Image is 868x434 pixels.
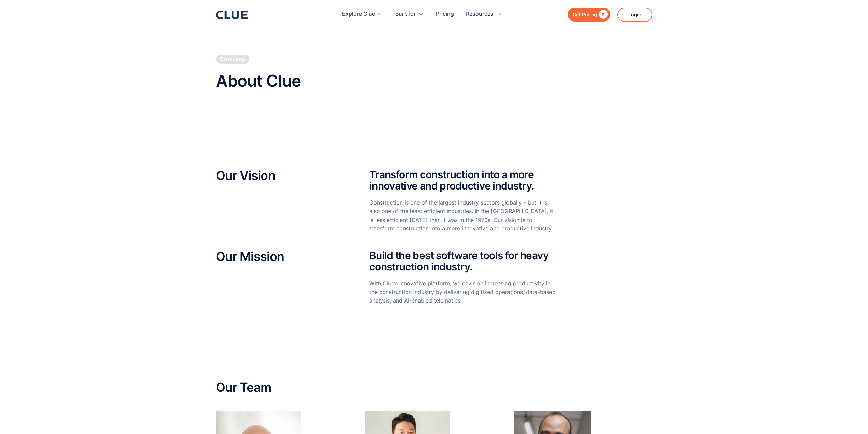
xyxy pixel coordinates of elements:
h2: Transform construction into a more innovative and productive industry. [369,169,557,192]
div: Built for [395,3,424,25]
a: Get Pricing [568,8,610,22]
h1: About Clue [216,72,301,90]
p: With Clue’s innovative platform, we envision increasing productivity in the construction industry... [369,279,557,305]
div: Built for [395,3,416,25]
div: Explore Clue [342,3,375,25]
p: Construction is one of the largest industry sectors globally – but it is also one of the least ef... [369,198,557,233]
div:  [597,10,608,19]
div: Get Pricing [573,10,597,19]
a: Login [617,8,652,22]
h2: Our Vision [216,169,349,183]
div: Resources [466,3,502,25]
h2: Build the best software tools for heavy construction industry. [369,250,557,272]
div: Company [220,55,245,63]
a: Pricing [436,3,454,25]
div: Resources [466,3,494,25]
h2: Our Team [216,381,652,394]
h2: Our Mission [216,250,349,264]
div: Explore Clue [342,3,383,25]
